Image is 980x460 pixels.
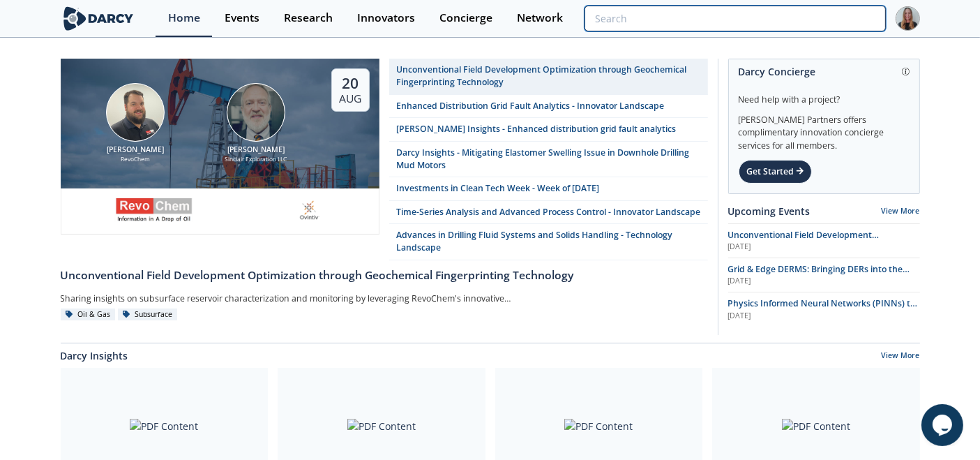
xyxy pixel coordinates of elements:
[882,350,920,363] a: View More
[728,263,910,288] span: Grid & Edge DERMS: Bringing DERs into the Control Room
[517,13,563,24] div: Network
[284,13,333,24] div: Research
[227,83,285,142] img: John Sinclair
[902,68,910,75] img: information.svg
[389,177,708,200] a: Investments in Clean Tech Week - Week of [DATE]
[80,155,191,164] div: RevoChem
[168,13,200,24] div: Home
[389,142,708,178] a: Darcy Insights - Mitigating Elastomer Swelling Issue in Downhole Drilling Mud Motors
[728,297,920,321] a: Physics Informed Neural Networks (PINNs) to Accelerate Subsurface Scenario Analysis [DATE]
[106,83,165,142] img: Bob Aylsworth
[389,59,708,95] a: Unconventional Field Development Optimization through Geochemical Fingerprinting Technology
[61,309,116,321] div: Oil & Gas
[295,195,324,225] img: ovintiv.com.png
[728,229,880,267] span: Unconventional Field Development Optimization through Geochemical Fingerprinting Technology
[896,6,920,31] img: Profile
[728,311,920,322] div: [DATE]
[739,106,910,152] div: [PERSON_NAME] Partners offers complimentary innovation concierge services for all members.
[118,309,178,321] div: Subsurface
[728,229,920,253] a: Unconventional Field Development Optimization through Geochemical Fingerprinting Technology [DATE]
[389,95,708,118] a: Enhanced Distribution Grid Fault Analytics - Innovator Landscape
[61,59,379,260] a: Bob Aylsworth [PERSON_NAME] RevoChem John Sinclair [PERSON_NAME] Sinclair Exploration LLC 20 Aug
[739,84,910,106] div: Need help with a project?
[389,224,708,260] a: Advances in Drilling Fluid Systems and Solids Handling - Technology Landscape
[396,64,700,89] div: Unconventional Field Development Optimization through Geochemical Fingerprinting Technology
[115,195,193,225] img: revochem.com.png
[739,59,910,84] div: Darcy Concierge
[61,289,529,309] div: Sharing insights on subsurface reservoir characterization and monitoring by leveraging RevoChem's...
[339,74,361,92] div: 20
[201,144,312,156] div: [PERSON_NAME]
[61,6,137,31] img: logo-wide.svg
[921,404,966,446] iframe: chat widget
[225,13,259,24] div: Events
[389,201,708,224] a: Time-Series Analysis and Advanced Process Control - Innovator Landscape
[739,160,812,184] div: Get Started
[357,13,415,24] div: Innovators
[61,267,708,284] div: Unconventional Field Development Optimization through Geochemical Fingerprinting Technology
[882,206,920,216] a: View More
[728,242,920,253] div: [DATE]
[728,297,918,322] span: Physics Informed Neural Networks (PINNs) to Accelerate Subsurface Scenario Analysis
[728,204,811,218] a: Upcoming Events
[585,6,885,31] input: Advanced Search
[80,144,191,156] div: [PERSON_NAME]
[61,260,708,284] a: Unconventional Field Development Optimization through Geochemical Fingerprinting Technology
[339,92,361,106] div: Aug
[728,276,920,287] div: [DATE]
[439,13,492,24] div: Concierge
[201,155,312,164] div: Sinclair Exploration LLC
[389,118,708,141] a: [PERSON_NAME] Insights - Enhanced distribution grid fault analytics
[728,263,920,287] a: Grid & Edge DERMS: Bringing DERs into the Control Room [DATE]
[61,348,128,363] a: Darcy Insights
